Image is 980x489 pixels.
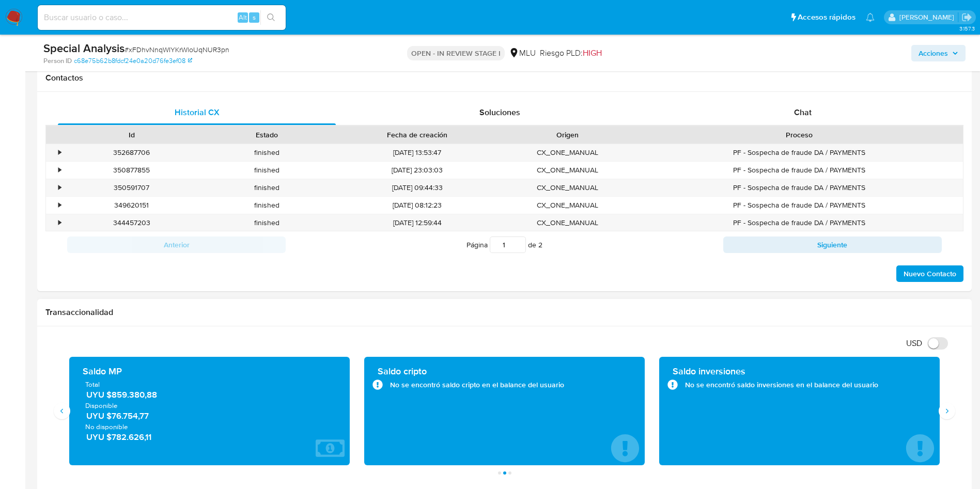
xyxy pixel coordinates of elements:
span: Riesgo PLD: [540,48,602,59]
div: 349620151 [64,197,199,214]
div: 352687706 [64,144,199,161]
div: • [58,218,61,228]
button: Anterior [67,236,286,253]
div: CX_ONE_MANUAL [500,144,635,161]
div: 350591707 [64,179,199,196]
span: 3.157.3 [959,24,975,33]
div: Id [71,130,192,140]
div: 344457203 [64,214,199,231]
div: PF - Sospecha de fraude DA / PAYMENTS [635,144,963,161]
span: Soluciones [479,106,520,118]
a: Salir [961,12,972,23]
div: [DATE] 23:03:03 [335,162,500,179]
span: HIGH [583,47,602,59]
div: 350877855 [64,162,199,179]
a: Notificaciones [866,13,875,22]
div: [DATE] 12:59:44 [335,214,500,231]
a: c68e75b62b8fdcf24e0a20d76fe3ef08 [74,56,192,66]
div: finished [199,214,335,231]
span: Chat [794,106,812,118]
button: Acciones [911,45,966,61]
span: Accesos rápidos [798,12,855,23]
span: # xFDhvNnqWIYKrWloUqNUR3pn [125,44,229,55]
div: finished [199,162,335,179]
div: finished [199,179,335,196]
span: Acciones [919,45,948,61]
span: 2 [538,240,542,250]
div: [DATE] 08:12:23 [335,197,500,214]
div: PF - Sospecha de fraude DA / PAYMENTS [635,197,963,214]
div: Proceso [643,130,956,140]
div: CX_ONE_MANUAL [500,197,635,214]
div: Origen [507,130,628,140]
span: s [253,12,256,22]
button: search-icon [260,10,282,25]
div: MLU [509,48,536,59]
div: [DATE] 09:44:33 [335,179,500,196]
span: Nuevo Contacto [904,266,956,281]
b: Person ID [43,56,72,66]
p: tomas.vaya@mercadolibre.com [899,12,958,22]
div: CX_ONE_MANUAL [500,179,635,196]
div: Estado [207,130,328,140]
button: Siguiente [723,236,942,253]
div: • [58,148,61,157]
div: [DATE] 13:53:47 [335,144,500,161]
b: Special Analysis [43,40,125,56]
h1: Transaccionalidad [45,307,963,318]
div: • [58,183,61,193]
span: Alt [239,12,247,22]
button: Nuevo Contacto [896,265,963,282]
div: PF - Sospecha de fraude DA / PAYMENTS [635,214,963,231]
div: CX_ONE_MANUAL [500,214,635,231]
div: PF - Sospecha de fraude DA / PAYMENTS [635,179,963,196]
div: PF - Sospecha de fraude DA / PAYMENTS [635,162,963,179]
div: • [58,200,61,210]
input: Buscar usuario o caso... [38,11,286,24]
span: Página de [466,236,542,253]
h1: Contactos [45,73,963,83]
div: Fecha de creación [342,130,493,140]
p: OPEN - IN REVIEW STAGE I [407,46,505,60]
div: finished [199,144,335,161]
div: finished [199,197,335,214]
span: Historial CX [175,106,220,118]
div: • [58,165,61,175]
div: CX_ONE_MANUAL [500,162,635,179]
